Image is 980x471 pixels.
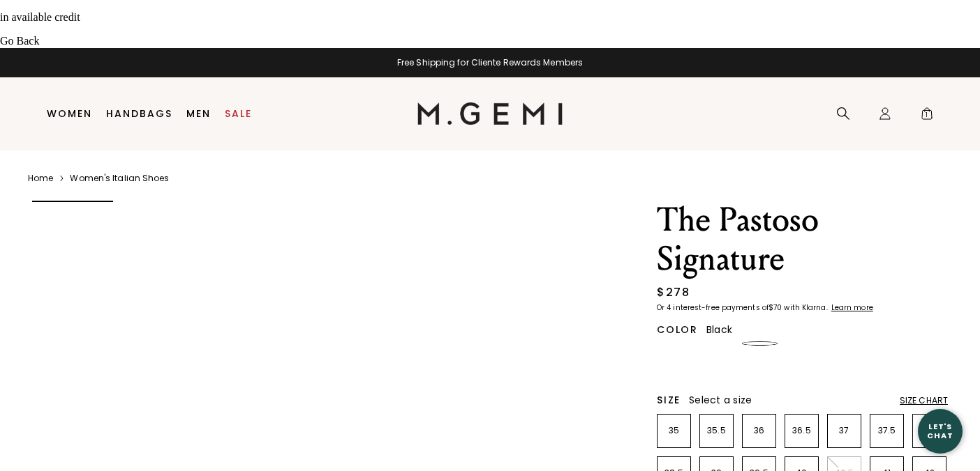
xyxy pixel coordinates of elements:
p: 38 [913,425,946,436]
a: Women [47,108,92,119]
h1: The Pastoso Signature [657,201,948,279]
a: Sale [225,108,252,119]
a: Handbags [106,108,172,119]
img: M.Gemi [417,102,563,125]
span: Black [706,323,732,337]
a: Home [28,173,53,184]
p: 37 [828,425,861,436]
klarna-placement-style-amount: $70 [769,302,782,313]
div: Let's Chat [918,422,963,440]
p: 36 [743,425,775,436]
a: Men [186,108,211,119]
p: 35 [658,425,690,436]
div: $278 [657,284,690,301]
p: 37.5 [870,425,903,436]
span: 1 [920,109,934,123]
p: 35.5 [700,425,733,436]
h2: Size [657,394,681,406]
div: Size Chart [900,395,948,406]
h2: Color [657,324,698,335]
klarna-placement-style-body: Or 4 interest-free payments of [657,302,769,313]
span: Select a size [689,393,752,407]
a: Learn more [830,304,873,312]
klarna-placement-style-cta: Learn more [831,302,873,313]
p: 36.5 [785,425,818,436]
a: Women's Italian Shoes [70,173,169,184]
klarna-placement-style-body: with Klarna [784,302,829,313]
